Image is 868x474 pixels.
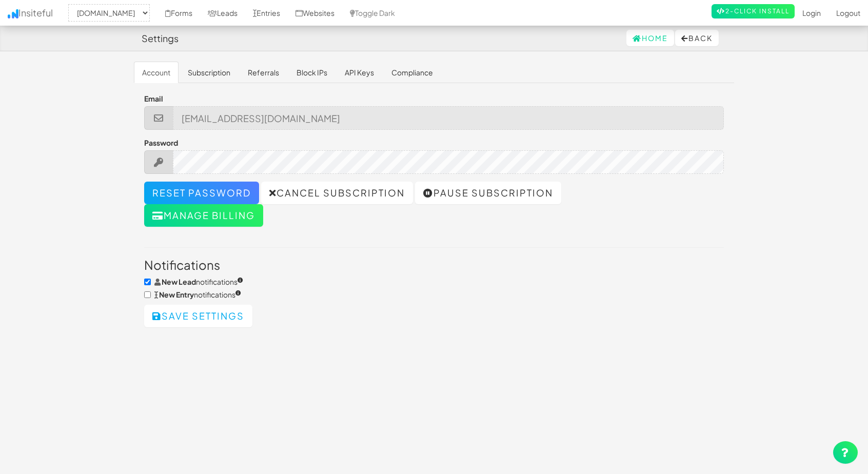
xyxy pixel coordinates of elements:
[240,62,287,83] a: Referrals
[134,62,179,83] a: Account
[144,258,724,271] h3: Notifications
[162,277,196,286] strong: New Lead
[154,277,243,286] span: Get an email anytime a lead abandons your form
[8,9,18,18] img: icon.png
[261,182,413,204] a: Cancel subscription
[144,182,259,204] a: Reset password
[675,30,719,46] button: Back
[154,290,241,299] span: Get an email anytime Insiteful detects form entries
[144,137,178,148] label: Password
[180,62,239,83] a: Subscription
[144,279,151,285] input: New Leadnotifications
[626,30,674,46] a: Home
[142,33,179,44] h4: Settings
[144,305,252,327] button: Save settings
[144,204,263,227] button: Manage billing
[159,290,194,299] strong: New Entry
[712,4,795,18] a: 2-Click Install
[337,62,382,83] a: API Keys
[173,106,724,130] input: john@doe.com
[144,93,163,104] label: Email
[383,62,441,83] a: Compliance
[144,291,151,298] input: New Entrynotifications
[415,182,561,204] a: Pause subscription
[288,62,336,83] a: Block IPs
